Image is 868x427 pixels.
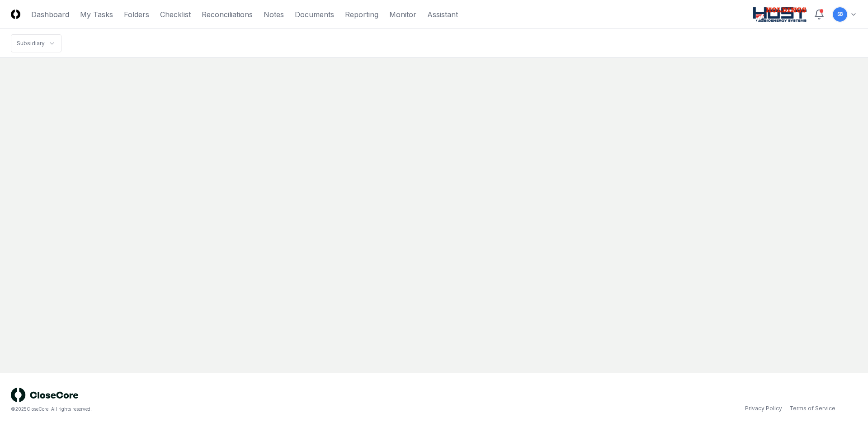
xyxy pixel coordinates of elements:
button: SB [832,6,848,23]
div: © 2025 CloseCore. All rights reserved. [11,406,434,413]
a: Monitor [389,9,416,20]
a: Checklist [160,9,191,20]
a: My Tasks [80,9,113,20]
a: Documents [295,9,334,20]
nav: breadcrumb [11,34,61,52]
a: Folders [124,9,149,20]
a: Notes [264,9,284,20]
a: Terms of Service [789,404,835,413]
a: Reconciliations [202,9,253,20]
img: logo [11,388,79,402]
img: Logo [11,9,20,19]
a: Assistant [427,9,458,20]
a: Dashboard [31,9,69,20]
a: Privacy Policy [745,404,782,413]
span: SB [837,11,843,18]
img: Host NA Holdings logo [753,7,807,22]
div: Subsidiary [17,39,45,47]
a: Reporting [345,9,378,20]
